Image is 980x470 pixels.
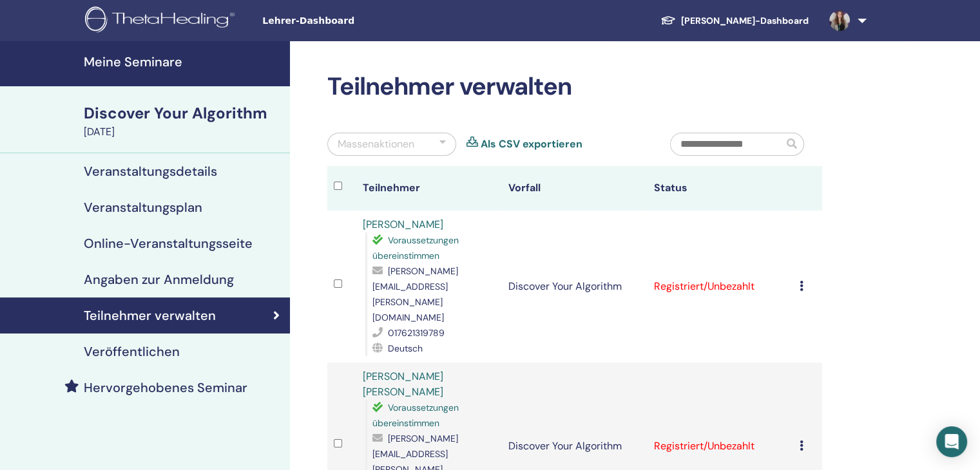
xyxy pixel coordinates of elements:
[84,54,282,70] h4: Meine Seminare
[372,402,459,429] span: Voraussetzungen übereinstimmen
[936,426,967,457] div: Open Intercom Messenger
[502,166,648,211] th: Vorfall
[84,272,234,287] h4: Angaben zur Anmeldung
[660,15,676,26] img: graduation-cap-white.svg
[84,102,282,124] div: Discover Your Algorithm
[481,136,582,152] a: Als CSV exportieren
[388,343,423,354] span: Deutsch
[262,14,456,28] span: Lehrer-Dashboard
[502,211,648,362] td: Discover Your Algorithm
[650,9,819,33] a: [PERSON_NAME]-Dashboard
[84,124,282,140] div: [DATE]
[648,166,793,211] th: Status
[829,10,850,31] img: default.jpg
[84,344,180,359] h4: Veröffentlichen
[84,380,247,395] h4: Hervorgehobenes Seminar
[76,102,290,140] a: Discover Your Algorithm[DATE]
[363,370,443,399] a: [PERSON_NAME] [PERSON_NAME]
[327,72,822,102] h2: Teilnehmer verwalten
[363,218,443,231] a: [PERSON_NAME]
[84,236,253,251] h4: Online-Veranstaltungsseite
[84,200,202,215] h4: Veranstaltungsplan
[372,265,458,323] span: [PERSON_NAME][EMAIL_ADDRESS][PERSON_NAME][DOMAIN_NAME]
[84,164,217,179] h4: Veranstaltungsdetails
[338,136,414,152] div: Massenaktionen
[356,166,502,211] th: Teilnehmer
[388,327,445,339] span: 017621319789
[85,6,239,35] img: logo.png
[84,308,216,323] h4: Teilnehmer verwalten
[372,234,459,261] span: Voraussetzungen übereinstimmen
